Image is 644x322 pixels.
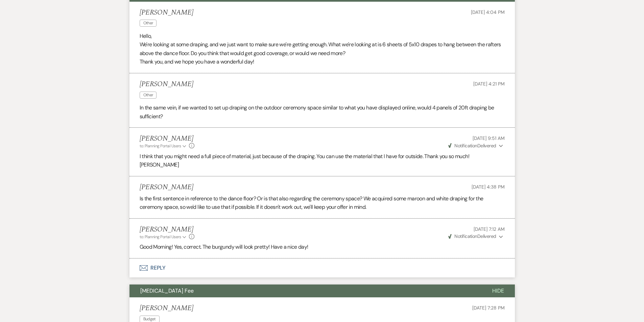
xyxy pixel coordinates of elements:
[140,80,193,89] h5: [PERSON_NAME]
[471,9,504,15] span: [DATE] 4:04 PM
[140,92,157,99] span: Other
[140,57,505,66] p: Thank you, and we hope you have a wonderful day!
[472,184,504,190] span: [DATE] 4:38 PM
[129,258,515,277] button: Reply
[492,287,504,294] span: Hide
[140,243,505,251] p: Good Morning! Yes, correct. The burgundy will look pretty! Have a nice day!
[473,81,504,87] span: [DATE] 4:21 PM
[140,304,193,313] h5: [PERSON_NAME]
[129,284,481,297] button: [MEDICAL_DATA] Fee
[140,234,181,240] span: to: Planning Portal Users
[140,143,188,149] button: to: Planning Portal Users
[140,143,181,149] span: to: Planning Portal Users
[454,143,477,149] span: Notification
[140,287,194,294] span: [MEDICAL_DATA] Fee
[140,194,505,212] p: Is the first sentence in reference to the dance floor? Or is that also regarding the ceremony spa...
[140,134,195,143] h5: [PERSON_NAME]
[140,152,505,169] p: I think that you might need a full piece of material, just because of the draping. You can use th...
[473,135,504,141] span: [DATE] 9:51 AM
[140,103,505,121] p: In the same vein, if we wanted to set up draping on the outdoor ceremony space similar to what yo...
[474,226,504,232] span: [DATE] 7:12 AM
[140,8,193,17] h5: [PERSON_NAME]
[140,183,193,192] h5: [PERSON_NAME]
[481,284,515,297] button: Hide
[472,305,504,311] span: [DATE] 7:28 PM
[140,32,505,41] p: Hello,
[448,233,496,239] span: Delivered
[140,40,505,57] p: We're looking at some draping, and we just want to make sure we're getting enough. What we're loo...
[447,142,504,149] button: NotificationDelivered
[140,225,195,234] h5: [PERSON_NAME]
[140,234,188,240] button: to: Planning Portal Users
[447,233,504,240] button: NotificationDelivered
[448,143,496,149] span: Delivered
[454,233,477,239] span: Notification
[140,20,157,27] span: Other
